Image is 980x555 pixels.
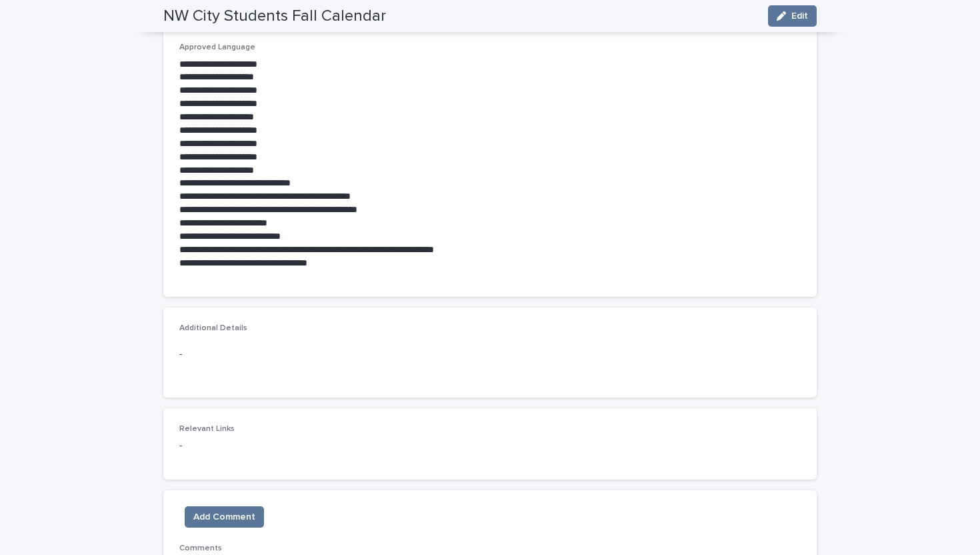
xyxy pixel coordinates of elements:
[185,506,264,528] button: Add Comment
[193,510,255,524] span: Add Comment
[179,324,247,332] span: Additional Details
[768,5,817,27] button: Edit
[179,425,235,433] span: Relevant Links
[791,11,808,21] span: Edit
[179,43,255,51] span: Approved Language
[179,439,801,453] p: -
[179,544,222,552] span: Comments
[179,348,801,362] p: -
[163,7,386,26] h2: NW City Students Fall Calendar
